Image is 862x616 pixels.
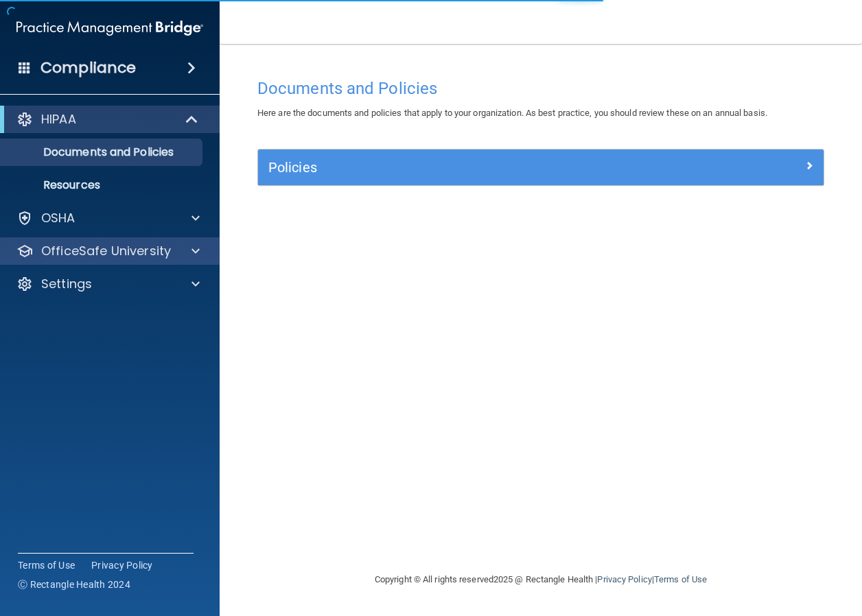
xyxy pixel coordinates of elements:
[40,58,136,78] h4: Compliance
[16,276,200,292] a: Settings
[41,276,92,292] p: Settings
[16,14,203,42] img: PMB logo
[597,574,651,584] a: Privacy Policy
[16,111,199,128] a: HIPAA
[41,243,171,259] p: OfficeSafe University
[257,80,824,97] h4: Documents and Policies
[268,156,813,178] a: Policies
[268,160,672,175] h5: Policies
[41,210,75,226] p: OSHA
[16,210,200,226] a: OSHA
[9,178,196,192] p: Resources
[41,111,76,128] p: HIPAA
[257,108,767,118] span: Here are the documents and policies that apply to your organization. As best practice, you should...
[18,578,130,591] span: Ⓒ Rectangle Health 2024
[91,558,153,572] a: Privacy Policy
[654,574,707,584] a: Terms of Use
[290,558,791,602] div: Copyright © All rights reserved 2025 @ Rectangle Health | |
[18,558,75,572] a: Terms of Use
[9,145,196,159] p: Documents and Policies
[16,243,200,259] a: OfficeSafe University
